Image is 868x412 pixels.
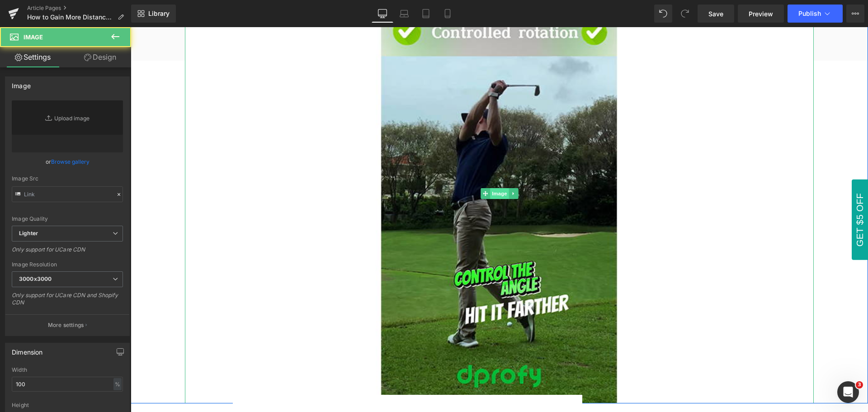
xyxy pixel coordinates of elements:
[19,275,52,282] b: 3000x3000
[708,9,723,19] span: Save
[12,175,123,182] div: Image Src
[654,5,672,23] button: Undo
[12,377,123,392] input: auto
[12,246,123,259] div: Only support for UCare CDN
[749,9,773,19] span: Preview
[798,10,821,17] span: Publish
[788,5,843,23] button: Publish
[24,33,43,41] span: Image
[856,381,863,388] span: 3
[359,161,378,172] span: Image
[846,5,864,23] button: More
[5,314,129,336] button: More settings
[12,216,123,222] div: Image Quality
[378,161,387,172] a: Expand / Collapse
[12,261,123,268] div: Image Resolution
[738,5,784,23] a: Preview
[393,5,415,23] a: Laptop
[27,14,114,21] span: How to Gain More Distance With Your Driver-Grip Adjustment Trick
[12,292,123,312] div: Only support for UCare CDN and Shopify CDN
[12,367,123,373] div: Width
[51,154,90,170] a: Browse gallery
[12,343,43,356] div: Dimension
[415,5,437,23] a: Tablet
[437,5,458,23] a: Mobile
[372,5,393,23] a: Desktop
[27,5,131,12] a: Article Pages
[148,9,170,18] span: Library
[12,77,31,90] div: Image
[113,378,122,390] div: %
[12,157,123,166] div: or
[19,230,38,237] b: Lighter
[12,402,123,408] div: Height
[12,186,123,202] input: Link
[48,321,84,329] p: More settings
[676,5,694,23] button: Redo
[837,381,859,403] iframe: Intercom live chat
[131,5,176,23] a: New Library
[67,47,133,67] a: Design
